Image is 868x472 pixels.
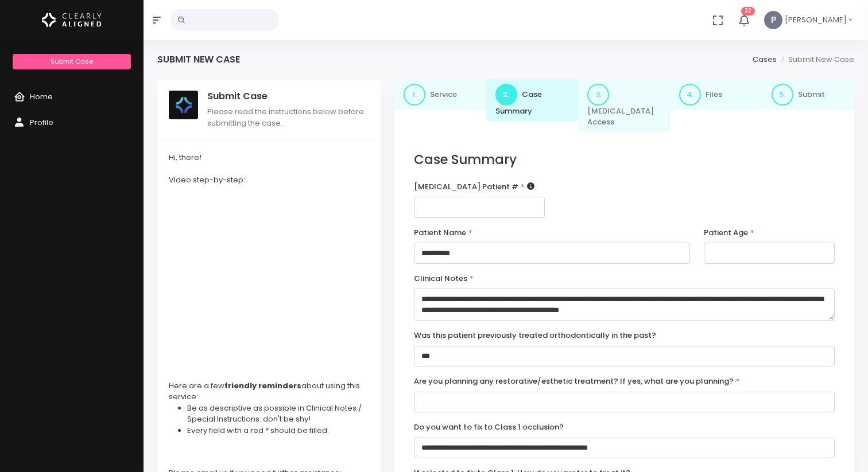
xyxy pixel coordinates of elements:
[414,181,534,193] label: [MEDICAL_DATA] Patient #
[207,106,364,128] span: Please read the instructions below before submitting the case.
[772,84,793,106] span: 5.
[207,91,369,102] h5: Submit Case
[495,84,517,106] span: 2.
[704,227,754,239] label: Patient Age
[187,425,369,436] li: Every field with a red * should be filled.
[414,227,472,239] label: Patient Name
[414,376,740,387] label: Are you planning any restorative/esthetic treatment? If yes, what are you planning?
[486,79,578,122] a: 2.Case Summary
[777,54,854,65] li: Submit New Case
[679,84,701,106] span: 4.
[157,54,240,65] h4: Submit New Case
[187,403,369,425] li: Be as descriptive as possible in Clinical Notes / Special Instructions: don't be shy!
[394,79,486,110] a: 1.Service
[404,84,425,106] span: 1.
[753,54,777,65] a: Cases
[587,84,609,106] span: 3.
[764,11,782,29] span: P
[51,57,93,66] span: Submit Case
[169,152,369,163] div: Hi, there!
[30,117,53,128] span: Profile
[670,79,762,110] a: 4.Files
[762,79,854,110] a: 5.Submit
[169,380,369,403] div: Here are a few about using this service:
[414,330,656,341] label: Was this patient previously treated orthodontically in the past?
[30,91,53,102] span: Home
[414,422,564,433] label: Do you want to fix to Class 1 occlusion?
[414,273,474,284] label: Clinical Notes
[414,152,835,167] h3: Case Summary
[741,7,755,15] span: 32
[13,54,130,69] a: Submit Case
[224,380,301,391] strong: friendly reminders
[42,8,102,32] img: Logo Horizontal
[578,79,670,132] a: 3.[MEDICAL_DATA] Access
[169,174,369,186] div: Video step-by-step:
[785,14,847,26] span: [PERSON_NAME]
